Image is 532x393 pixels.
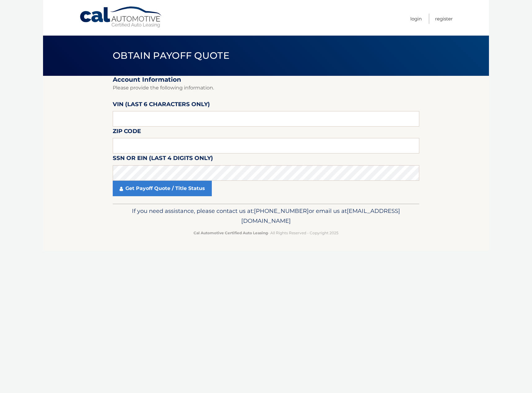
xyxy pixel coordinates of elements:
a: Cal Automotive [79,6,163,28]
span: [PHONE_NUMBER] [254,207,309,214]
span: Obtain Payoff Quote [113,50,229,61]
strong: Cal Automotive Certified Auto Leasing [194,231,268,235]
p: Please provide the following information. [113,84,419,92]
label: VIN (last 6 characters only) [113,100,210,111]
p: - All Rights Reserved - Copyright 2025 [117,230,415,236]
h2: Account Information [113,76,419,84]
a: Register [435,14,453,24]
p: If you need assistance, please contact us at: or email us at [117,206,415,226]
a: Login [410,14,422,24]
label: SSN or EIN (last 4 digits only) [113,153,213,165]
a: Get Payoff Quote / Title Status [113,181,212,196]
label: Zip Code [113,127,141,138]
